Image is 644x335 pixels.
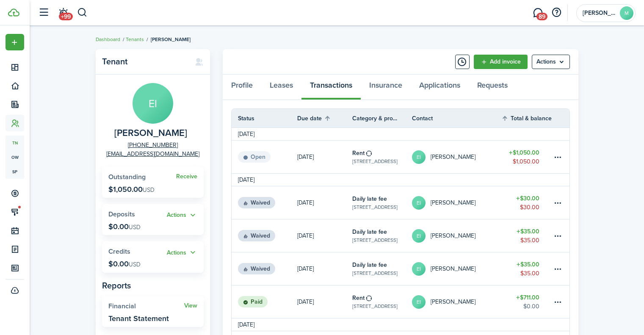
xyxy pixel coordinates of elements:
span: USD [129,223,141,232]
span: Edil Isaev [114,128,187,138]
a: Requests [469,75,516,100]
a: tn [6,136,24,150]
button: Open menu [532,55,570,69]
table-amount-description: $30.00 [520,203,539,212]
th: Sort [501,113,552,123]
a: [EMAIL_ADDRESS][DOMAIN_NAME] [106,150,199,158]
table-amount-title: $1,050.00 [509,148,539,157]
a: Daily late fee[STREET_ADDRESS] [352,186,412,219]
a: EI[PERSON_NAME] [412,252,502,285]
a: [DATE] [297,219,352,252]
status: Paid [238,296,268,308]
a: Messaging [530,2,546,24]
a: [DATE] [297,141,352,173]
widget-stats-description: Tenant Statement [108,314,169,323]
avatar-text: EI [133,83,173,124]
a: $35.00$35.00 [501,252,552,285]
a: Daily late fee[STREET_ADDRESS] [352,219,412,252]
a: Leases [261,75,301,100]
table-subtitle: [STREET_ADDRESS] [352,236,398,244]
menu-btn: Actions [532,55,570,69]
p: [DATE] [297,264,314,273]
span: USD [143,185,155,194]
td: [DATE] [232,130,261,138]
a: [DATE] [297,186,352,219]
a: Open [232,141,297,173]
table-amount-description: $35.00 [520,236,539,245]
a: Waived [232,252,297,285]
a: EI[PERSON_NAME] [412,285,502,318]
table-subtitle: [STREET_ADDRESS] [352,203,398,211]
a: sp [6,164,24,179]
a: $30.00$30.00 [501,186,552,219]
a: Rent[STREET_ADDRESS] [352,141,412,173]
p: [DATE] [297,297,314,306]
a: Profile [223,75,261,100]
a: Daily late fee[STREET_ADDRESS] [352,252,412,285]
table-subtitle: [STREET_ADDRESS] [352,302,398,310]
a: $1,050.00$1,050.00 [501,141,552,173]
status: Open [238,151,271,163]
table-info-title: Daily late fee [352,260,387,269]
table-subtitle: [STREET_ADDRESS] [352,158,398,165]
table-amount-title: $35.00 [517,260,539,269]
avatar-text: EI [412,150,426,164]
button: Open menu [167,248,197,257]
a: Notifications [55,2,71,24]
button: Open sidebar [36,5,52,21]
p: $0.00 [108,222,141,231]
p: [DATE] [297,231,314,240]
a: Dashboard [96,36,120,43]
span: Outstanding [108,172,146,182]
button: Actions [167,210,197,220]
a: Receive [176,173,197,180]
table-profile-info-text: [PERSON_NAME] [431,199,475,206]
a: View [184,302,197,309]
a: ow [6,150,24,164]
span: 89 [536,13,547,20]
panel-main-title: Tenant [102,57,186,66]
table-amount-description: $0.00 [523,302,539,311]
a: Tenants [126,36,144,43]
a: Insurance [361,75,411,100]
a: Add invoice [474,55,528,69]
widget-stats-title: Financial [108,302,184,310]
status: Waived [238,230,275,242]
table-amount-description: $1,050.00 [513,157,539,166]
a: [PHONE_NUMBER] [128,141,178,150]
p: $1,050.00 [108,185,155,194]
span: Deposits [108,209,135,219]
table-amount-title: $35.00 [517,227,539,236]
table-amount-title: $30.00 [516,194,539,203]
table-profile-info-text: [PERSON_NAME] [431,154,475,161]
a: $711.00$0.00 [501,285,552,318]
th: Contact [412,114,502,123]
table-profile-info-text: [PERSON_NAME] [431,266,475,272]
a: [DATE] [297,285,352,318]
table-info-title: Daily late fee [352,227,387,236]
a: [DATE] [297,252,352,285]
avatar-text: EI [412,295,426,309]
a: Waived [232,186,297,219]
table-info-title: Daily late fee [352,194,387,203]
p: $0.00 [108,260,141,268]
table-amount-title: $711.00 [516,293,539,302]
table-profile-info-text: [PERSON_NAME] [431,233,475,239]
table-profile-info-text: [PERSON_NAME] [431,299,475,305]
table-amount-description: $35.00 [520,269,539,278]
table-info-title: Rent [352,149,365,158]
avatar-text: M [620,6,633,20]
th: Sort [297,113,352,123]
panel-main-subtitle: Reports [102,279,204,292]
a: Paid [232,285,297,318]
button: Open menu [167,210,197,220]
button: Open menu [6,34,24,50]
td: [DATE] [232,320,261,329]
button: Timeline [455,55,470,69]
avatar-text: EI [412,229,426,243]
